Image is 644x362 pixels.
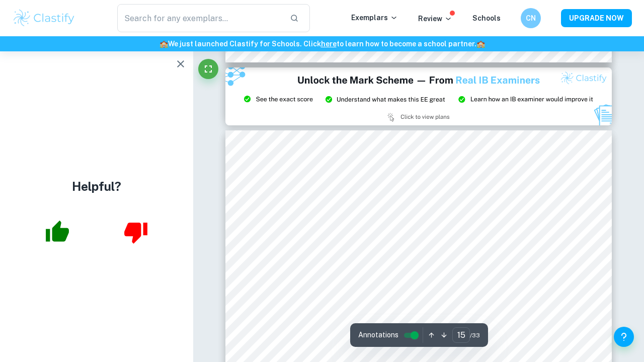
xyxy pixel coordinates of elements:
[117,4,282,32] input: Search for any exemplars...
[2,38,642,49] h6: We just launched Clastify for Schools. Click to learn how to become a school partner.
[521,8,541,28] button: CN
[561,9,632,27] button: UPGRADE NOW
[12,8,76,28] img: Clastify logo
[476,40,485,48] span: 🏫
[358,330,398,340] span: Annotations
[418,13,452,24] p: Review
[72,177,121,195] h4: Helpful?
[159,40,168,48] span: 🏫
[198,59,218,79] button: Fullscreen
[321,40,337,48] a: here
[614,327,634,347] button: Help and Feedback
[525,13,537,24] h6: CN
[351,12,398,23] p: Exemplars
[472,14,501,22] a: Schools
[225,67,612,125] img: Ad
[470,331,480,340] span: / 33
